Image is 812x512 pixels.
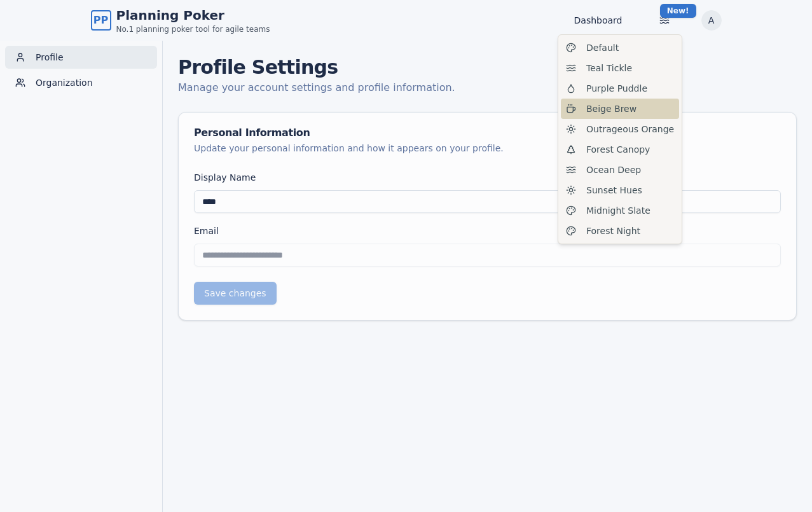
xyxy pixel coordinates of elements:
[586,225,640,237] span: Forest Night
[586,123,674,135] span: Outrageous Orange
[586,102,637,115] span: Beige Brew
[586,204,650,217] span: Midnight Slate
[586,41,619,54] span: Default
[586,143,650,156] span: Forest Canopy
[586,82,647,95] span: Purple Puddle
[586,184,642,197] span: Sunset Hues
[586,163,641,176] span: Ocean Deep
[586,62,632,74] span: Teal Tickle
